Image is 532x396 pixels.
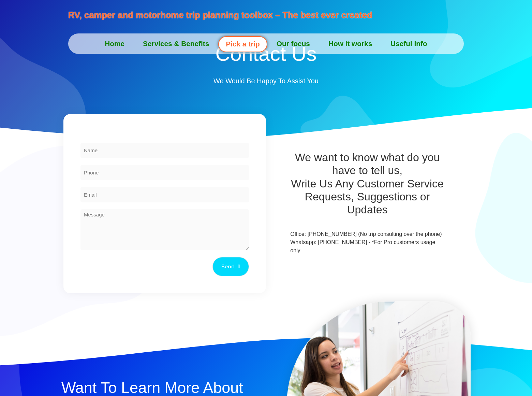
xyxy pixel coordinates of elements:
input: Email [80,187,249,202]
input: Name [80,143,249,158]
input: Phone [80,165,249,180]
a: Pick a trip [218,36,267,52]
a: Useful Info [381,35,436,52]
h2: We want to know what do you have to tell us, Write Us Any Customer Service Requests, Suggestions ... [290,151,444,216]
nav: Menu [68,35,464,52]
button: Send [212,257,249,276]
a: How it works [319,35,381,52]
div: Office: [PHONE_NUMBER] (No trip consulting over the phone) Whatsapp: [PHONE_NUMBER] - *For Pro cu... [290,151,444,255]
p: RV, camper and motorhome trip planning toolbox – The best ever created [68,9,468,22]
a: Home [95,35,134,52]
a: Services & Benefits [134,35,218,52]
a: Our focus [267,35,319,52]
